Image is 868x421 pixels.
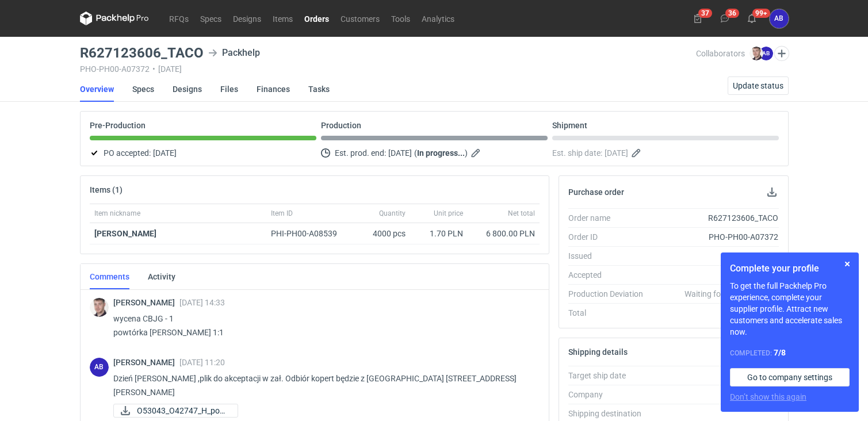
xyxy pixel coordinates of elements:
a: Specs [194,12,227,25]
a: Designs [227,12,267,25]
div: Completed: [730,347,850,359]
div: Production Deviation [568,288,652,300]
div: Est. prod. end: [321,146,548,160]
em: Waiting for confirmation... [685,288,778,300]
div: Company [568,389,652,400]
span: Collaborators [696,49,745,58]
div: PO accepted: [90,146,316,160]
h2: Shipping details [568,347,628,357]
span: Quantity [379,209,406,218]
h1: Complete your profile [730,262,850,275]
div: Est. ship date: [552,146,779,160]
div: Accepted [568,269,652,281]
div: Shipping destination [568,408,652,419]
a: Files [220,76,238,102]
a: Items [267,12,299,25]
div: PHO-PH00-A07372 [652,231,779,243]
span: • [152,64,155,74]
span: [DATE] [388,146,412,160]
button: 36 [716,9,734,28]
p: Shipment [552,121,587,130]
p: To get the full Packhelp Pro experience, complete your supplier profile. Attract new customers an... [730,280,850,338]
div: Packhelp [652,389,779,400]
a: Orders [299,12,335,25]
button: Download PO [765,185,779,199]
a: RFQs [163,12,194,25]
div: O53043_O42747_H_poglądowy.pdf [113,404,228,418]
span: [DATE] 11:20 [179,358,225,367]
button: Update status [728,76,789,95]
strong: In progress... [417,148,465,158]
img: Maciej Sikora [750,47,763,60]
h2: Items (1) [90,185,123,194]
span: Unit price [434,209,463,218]
button: Edit estimated production end date [470,146,484,160]
a: Customers [335,12,385,25]
a: Designs [173,76,202,102]
button: Skip for now [840,257,854,271]
div: PHO-PH00-A07372 [DATE] [80,64,696,74]
h3: R627123606_TACO [80,46,204,60]
div: Order name [568,212,652,224]
a: Analytics [416,12,460,25]
span: O53043_O42747_H_pogl... [137,404,228,417]
span: [PERSON_NAME] [113,298,179,307]
span: Item nickname [94,209,140,218]
p: Pre-Production [90,121,146,130]
a: Comments [90,264,129,289]
div: PHI-PH00-A08539 [271,228,348,239]
strong: [PERSON_NAME] [94,229,156,238]
a: Tools [385,12,416,25]
img: Maciej Sikora [90,298,109,317]
figcaption: AB [759,47,773,60]
span: [DATE] 14:33 [179,298,225,307]
button: AB [770,9,789,28]
a: Specs [132,76,154,102]
span: Item ID [271,209,293,218]
figcaption: AB [90,358,109,377]
strong: 7 / 8 [774,348,786,357]
div: R627123606_TACO [652,212,779,224]
div: [DATE] [652,250,779,262]
div: 6 800.00 PLN [472,228,535,239]
button: Edit estimated shipping date [630,146,644,160]
button: Edit collaborators [774,46,789,61]
a: Activity [148,264,175,289]
a: Finances [257,76,290,102]
div: Target ship date [568,370,652,381]
p: Dzień [PERSON_NAME] ,plik do akceptacji w zał. Odbiór kopert będzie z [GEOGRAPHIC_DATA] [STREET_A... [113,372,530,399]
div: Order ID [568,231,652,243]
h2: Purchase order [568,187,624,197]
span: Net total [508,209,535,218]
em: ) [465,148,468,158]
a: Go to company settings [730,368,850,386]
em: ( [414,148,417,158]
div: Total [568,307,652,319]
a: Overview [80,76,114,102]
div: Issued [568,250,652,262]
p: Production [321,121,361,130]
span: [PERSON_NAME] [113,358,179,367]
div: Packhelp [208,46,260,60]
span: [DATE] [153,146,177,160]
button: 99+ [743,9,761,28]
p: wycena CBJG - 1 powtórka [PERSON_NAME] 1:1 [113,312,530,339]
a: Tasks [308,76,330,102]
div: 6 800.00 PLN [652,307,779,319]
button: 37 [689,9,707,28]
div: [DATE] [652,269,779,281]
span: Update status [733,82,783,90]
div: Agnieszka Biniarz [770,9,789,28]
button: O53043_O42747_H_pogl... [113,404,238,418]
button: Don’t show this again [730,391,806,403]
span: [DATE] [605,146,628,160]
div: 1.70 PLN [415,228,463,239]
svg: Packhelp Pro [80,12,149,25]
div: 4000 pcs [353,223,410,244]
div: Agnieszka Biniarz [90,358,109,377]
